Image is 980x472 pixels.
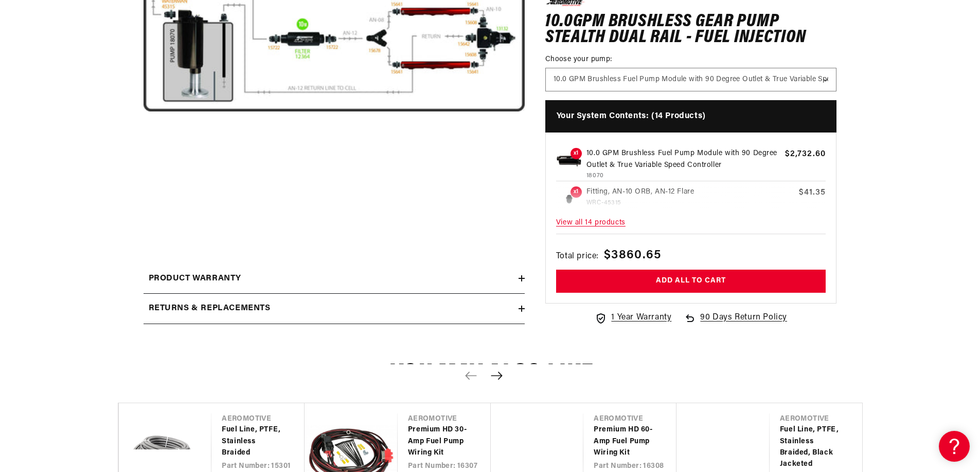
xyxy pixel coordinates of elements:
[571,148,582,159] span: x1
[144,294,525,324] summary: Returns & replacements
[545,53,837,64] label: Choose your pump:
[594,424,656,459] a: Premium HD 60-Amp Fuel Pump Wiring Kit
[545,100,837,133] h4: Your System Contents: (14 Products)
[604,246,661,265] span: $3860.65
[460,364,483,387] button: Previous slide
[486,364,508,387] button: Next slide
[586,148,781,171] p: 10.0 GPM Brushless Fuel Pump Module with 90 Degree Outlet & True Variable Speed Controller
[408,424,470,459] a: Premium HD 30-Amp Fuel Pump Wiring Kit
[144,264,525,294] summary: Product warranty
[556,270,826,293] button: Add all to cart
[780,424,842,470] a: Fuel Line, PTFE, Stainless Braided, Black Jacketed
[700,311,787,334] span: 90 Days Return Policy
[545,13,837,46] h1: 10.0GPM Brushless Gear Pump Stealth Dual Rail - Fuel Injection
[595,311,671,324] a: 1 Year Warranty
[586,171,781,181] p: 18070
[556,212,826,234] span: View all 14 products
[785,148,826,160] span: $2,732.60
[149,272,242,286] h2: Product warranty
[222,424,284,459] a: Fuel Line, PTFE, Stainless Braided
[556,148,826,181] a: 10.0 GPM Brushless Fuel Pump Module with 90 Degree Outlet & True Variable Speed Controller x1 10....
[684,311,787,334] a: 90 Days Return Policy
[556,250,599,263] span: Total price:
[611,311,671,324] span: 1 Year Warranty
[118,363,863,387] h2: You may also like
[149,302,271,315] h2: Returns & replacements
[556,148,582,174] img: 10.0 GPM Brushless Fuel Pump Module with 90 Degree Outlet & True Variable Speed Controller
